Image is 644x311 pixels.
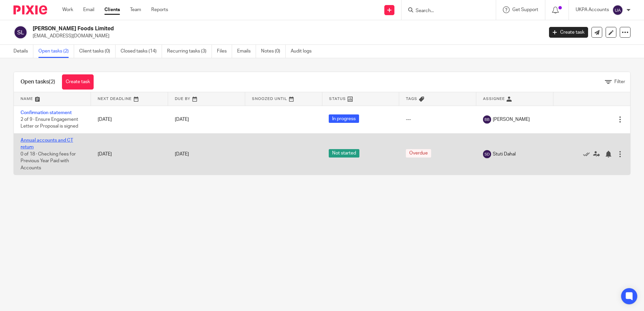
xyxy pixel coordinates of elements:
span: 0 of 18 · Checking fees for Previous Year Paid with Accounts [21,152,76,170]
input: Search [415,8,476,14]
img: svg%3E [483,150,491,158]
a: Notes (0) [261,45,286,58]
span: (2) [49,79,55,84]
p: [EMAIL_ADDRESS][DOMAIN_NAME] [33,33,539,39]
a: Annual accounts and CT return [21,138,73,149]
span: Get Support [512,7,538,12]
span: [PERSON_NAME] [493,116,530,123]
a: Confirmation statement [21,110,72,115]
a: Emails [237,45,256,58]
span: Stuti Dahal [493,151,516,158]
a: Create task [62,74,94,90]
span: Filter [614,79,625,84]
td: [DATE] [91,133,168,175]
img: svg%3E [13,25,28,39]
span: [DATE] [175,117,189,122]
span: Overdue [406,149,431,158]
a: Client tasks (0) [79,45,116,58]
a: Email [83,6,94,13]
a: Audit logs [291,45,317,58]
span: Tags [406,97,417,101]
span: 2 of 9 · Ensure Engagement Letter or Proposal is signed [21,117,78,129]
img: svg%3E [612,5,623,15]
a: Recurring tasks (3) [167,45,212,58]
a: Mark as done [583,151,593,158]
a: Clients [104,6,120,13]
span: In progress [329,114,359,123]
a: Work [62,6,73,13]
h1: Open tasks [21,78,55,85]
a: Closed tasks (14) [121,45,162,58]
img: svg%3E [483,115,491,124]
a: Details [13,45,33,58]
span: Not started [329,149,359,158]
span: Status [329,97,346,101]
a: Team [130,6,141,13]
a: Files [217,45,232,58]
span: Snoozed Until [252,97,287,101]
td: [DATE] [91,106,168,133]
span: [DATE] [175,152,189,157]
h2: [PERSON_NAME] Foods Limited [33,25,438,32]
img: Pixie [13,5,47,14]
p: UKPA Accounts [576,6,609,13]
a: Create task [549,27,588,38]
a: Reports [151,6,168,13]
a: Open tasks (2) [38,45,74,58]
div: --- [406,116,470,123]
